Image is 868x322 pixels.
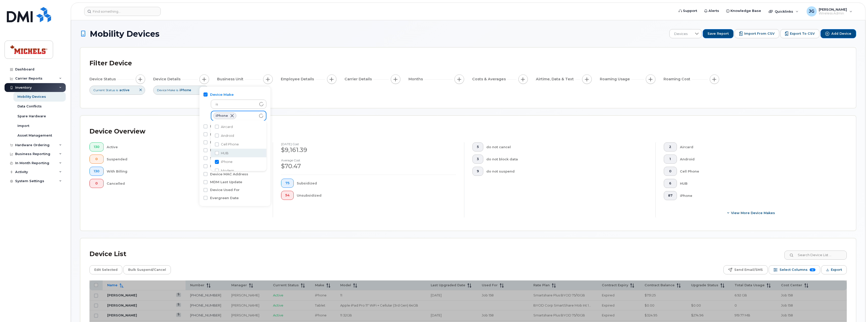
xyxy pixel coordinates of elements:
[285,193,289,197] span: 54
[281,142,456,146] h4: [DATE] cost
[176,88,178,92] span: is
[821,265,847,274] button: Export
[780,29,819,38] button: Export to CSV
[221,133,234,138] span: Android
[810,268,815,272] span: 15
[217,77,245,82] span: Business Unit
[89,125,145,138] div: Device Overview
[668,145,673,149] span: 2
[723,265,768,274] button: Send Email/SMS
[536,77,575,82] span: Airtime, Data & Text
[664,142,677,151] button: 2
[664,208,839,217] button: View More Device Makes
[707,31,729,36] span: Save Report
[210,124,235,129] label: Device Model
[211,120,266,186] ul: Option List
[89,77,117,82] span: Device Status
[94,157,99,161] span: 0
[668,194,673,198] span: 87
[221,168,234,173] span: Modem
[89,167,104,176] button: 130
[210,156,225,161] label: Static IP
[211,140,266,149] li: Cell Phone
[153,77,182,82] span: Device Details
[831,266,842,274] span: Export
[221,142,239,147] span: Cell Phone
[281,146,456,154] div: $9,161.39
[210,172,248,177] label: Device MAC Address
[210,92,234,97] label: Device Make
[680,155,839,164] div: Android
[680,191,839,200] div: iPhone
[472,155,483,164] button: 3
[116,88,118,92] span: is
[128,266,166,274] span: Bulk Suspend/Cancel
[210,180,242,184] label: MDM Last Update
[680,142,839,151] div: Aircard
[735,29,779,38] button: Import from CSV
[486,155,648,164] div: do not block data
[94,145,99,149] span: 130
[216,114,228,117] span: iPhone
[680,179,839,188] div: HUB
[486,142,648,151] div: do not cancel
[179,88,191,92] span: iPhone
[486,167,648,176] div: do not suspend
[664,77,692,82] span: Roaming Cost
[477,157,479,161] span: 3
[89,179,104,188] button: 0
[281,77,315,82] span: Employee Details
[472,167,483,176] button: 9
[221,159,233,164] span: iPhone
[664,179,677,188] button: 6
[281,162,456,171] div: $70.47
[664,155,677,164] button: 1
[107,179,265,188] div: Cancelled
[600,77,631,82] span: Roaming Usage
[297,179,456,188] div: Subsidized
[664,167,677,176] button: 0
[107,142,265,151] div: Active
[345,77,373,82] span: Carrier Details
[89,57,132,70] div: Filter Device
[211,122,266,131] li: Aircard
[211,166,266,175] li: Modem
[211,131,266,140] li: Android
[297,191,456,200] div: Unsubsidized
[790,31,815,36] span: Export to CSV
[210,140,239,145] label: Device Location
[94,266,118,274] span: Edit Selected
[211,149,266,158] li: HUB
[820,29,856,38] a: Add Device
[210,196,239,200] label: Evergreen Date
[210,164,241,168] label: Private APN Area
[703,29,734,38] button: Save Report
[221,124,233,129] span: Aircard
[780,266,808,274] span: Select Columns
[680,167,839,176] div: Cell Phone
[89,265,122,274] button: Edit Selected
[281,159,456,162] h4: Average cost
[210,148,234,153] label: Device Email
[472,77,507,82] span: Costs & Averages
[668,169,673,173] span: 0
[668,181,673,185] span: 6
[472,142,483,151] button: 5
[210,187,240,192] label: Device Used For
[664,191,677,200] button: 87
[769,265,820,274] button: Select Columns 15
[210,132,234,137] label: Memory Size
[734,266,763,274] span: Send Email/SMS
[93,88,115,92] span: Current Status
[107,155,265,164] div: Suspended
[94,181,99,185] span: 0
[89,142,104,151] button: 130
[670,29,692,39] span: Devices
[123,265,171,274] button: Bulk Suspend/Cancel
[94,169,99,173] span: 130
[107,167,265,176] div: With Billing
[211,100,257,109] span: is
[285,181,289,185] span: 75
[731,211,775,215] span: View More Device Makes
